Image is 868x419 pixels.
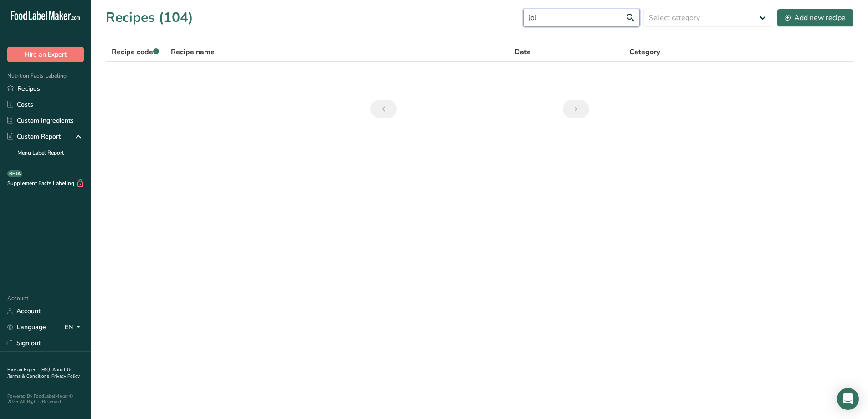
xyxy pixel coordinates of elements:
[41,367,52,373] a: FAQ .
[7,319,46,335] a: Language
[7,367,40,373] a: Hire an Expert .
[7,47,84,62] button: Hire an Expert
[112,47,159,57] span: Recipe code
[106,7,193,28] h1: Recipes (104)
[171,47,215,57] span: Recipe name
[7,132,61,141] div: Custom Report
[8,373,51,379] a: Terms & Conditions .
[785,12,846,23] div: Add new recipe
[777,9,853,27] button: Add new recipe
[514,47,531,57] span: Date
[523,9,640,27] input: Search for recipe
[7,393,84,404] div: Powered By FoodLabelMaker © 2025 All Rights Reserved
[629,47,660,57] span: Category
[51,373,80,379] a: Privacy Policy
[563,100,589,118] a: Next page
[370,100,397,118] a: Previous page
[7,170,22,177] div: BETA
[65,322,84,333] div: EN
[837,388,859,410] div: Open Intercom Messenger
[7,367,72,379] a: About Us .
